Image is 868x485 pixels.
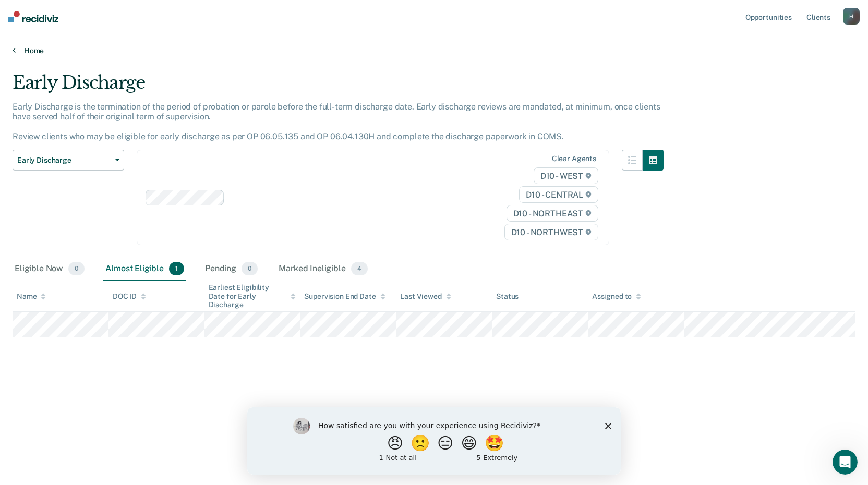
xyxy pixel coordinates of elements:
[552,154,596,163] div: Clear agents
[496,292,519,301] div: Status
[507,205,598,222] span: D10 - NORTHEAST
[169,262,184,275] span: 1
[8,11,58,22] img: Recidiviz
[113,292,146,301] div: DOC ID
[504,224,598,240] span: D10 - NORTHWEST
[519,186,598,203] span: D10 - CENTRAL
[13,46,855,55] a: Home
[534,167,598,184] span: D10 - WEST
[247,407,621,475] iframe: Survey by Kim from Recidiviz
[17,292,46,301] div: Name
[17,156,111,165] span: Early Discharge
[68,262,85,275] span: 0
[103,258,186,281] div: Almost Eligible1
[400,292,451,301] div: Last Viewed
[304,292,385,301] div: Supervision End Date
[13,150,124,171] button: Early Discharge
[13,102,660,142] p: Early Discharge is the termination of the period of probation or parole before the full-term disc...
[13,72,664,102] div: Early Discharge
[203,258,260,281] div: Pending0
[833,450,858,475] iframe: Intercom live chat
[592,292,641,301] div: Assigned to
[351,262,368,275] span: 4
[13,258,87,281] div: Eligible Now0
[276,258,370,281] div: Marked Ineligible4
[209,283,296,309] div: Earliest Eligibility Date for Early Discharge
[843,8,860,25] button: H
[242,262,258,275] span: 0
